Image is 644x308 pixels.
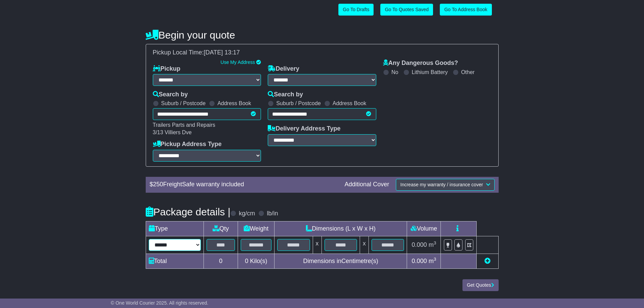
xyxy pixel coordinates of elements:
[484,258,491,264] a: Add new item
[153,181,163,188] span: 250
[396,179,494,191] button: Increase my warranty / insurance cover
[412,241,427,248] span: 0.000
[380,4,433,16] a: Go To Quotes Saved
[360,236,369,254] td: x
[146,221,204,236] td: Type
[149,49,495,56] div: Pickup Local Time:
[412,258,427,264] span: 0.000
[146,181,341,188] div: $ FreightSafe warranty included
[268,125,340,133] label: Delivery Address Type
[146,254,204,268] td: Total
[217,100,251,106] label: Address Book
[412,69,448,75] label: Lithium Battery
[204,221,238,236] td: Qty
[204,254,238,268] td: 0
[238,221,274,236] td: Weight
[220,60,255,65] a: Use My Address
[146,206,231,217] h4: Package details |
[440,4,492,16] a: Go To Address Book
[267,210,278,217] label: lb/in
[111,300,209,306] span: © One World Courier 2025. All rights reserved.
[146,29,499,41] h4: Begin your quote
[239,210,255,217] label: kg/cm
[333,100,366,106] label: Address Book
[204,49,240,56] span: [DATE] 13:17
[338,4,374,16] a: Go To Drafts
[153,122,215,128] span: Trailers Parts and Repairs
[153,91,188,98] label: Search by
[434,240,436,245] sup: 3
[275,254,407,268] td: Dimensions in Centimetre(s)
[434,257,436,262] sup: 3
[383,60,458,67] label: Any Dangerous Goods?
[153,141,222,148] label: Pickup Address Type
[341,181,392,188] div: Additional Cover
[407,221,441,236] td: Volume
[268,91,303,98] label: Search by
[429,258,436,264] span: m
[461,69,475,75] label: Other
[275,221,407,236] td: Dimensions (L x W x H)
[268,65,299,73] label: Delivery
[400,182,483,187] span: Increase my warranty / insurance cover
[276,100,321,106] label: Suburb / Postcode
[313,236,321,254] td: x
[153,129,192,135] span: 3/13 Villiers Dve
[161,100,206,106] label: Suburb / Postcode
[462,279,499,291] button: Get Quotes
[429,241,436,248] span: m
[238,254,274,268] td: Kilo(s)
[391,69,398,75] label: No
[245,258,248,264] span: 0
[153,65,181,73] label: Pickup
